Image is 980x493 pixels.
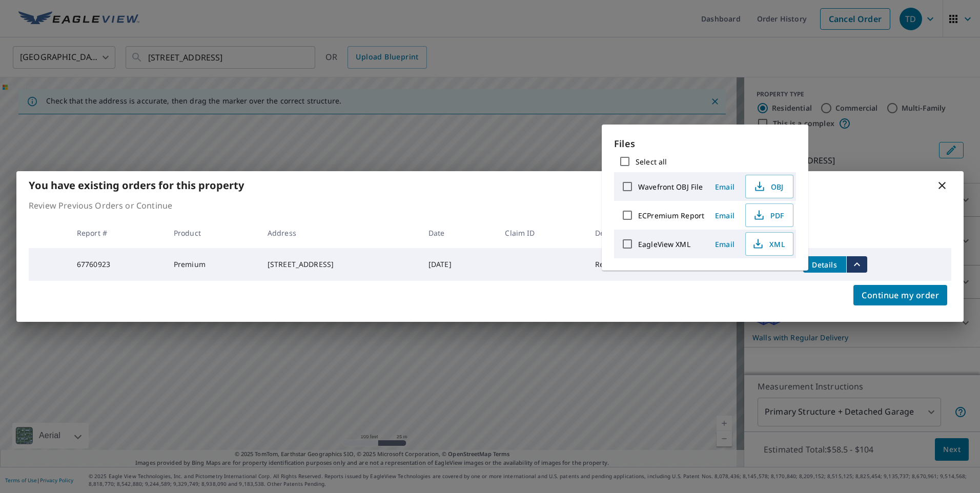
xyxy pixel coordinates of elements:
[712,211,737,220] span: Email
[166,248,259,281] td: Premium
[712,239,737,249] span: Email
[712,182,737,192] span: Email
[803,256,846,273] button: detailsBtn-67760923
[708,179,741,195] button: Email
[69,248,166,281] td: 67760923
[636,157,667,167] label: Select all
[708,236,741,252] button: Email
[846,256,867,273] button: filesDropdownBtn-67760923
[745,203,793,227] button: PDF
[853,285,947,305] button: Continue my order
[268,259,412,270] div: [STREET_ADDRESS]
[638,211,704,220] label: ECPremium Report
[420,248,497,281] td: [DATE]
[259,218,420,248] th: Address
[809,260,840,270] span: Details
[420,218,497,248] th: Date
[497,218,586,248] th: Claim ID
[745,175,793,198] button: OBJ
[587,248,674,281] td: Regular
[638,239,690,249] label: EagleView XML
[862,288,939,302] span: Continue my order
[745,232,793,256] button: XML
[166,218,259,248] th: Product
[752,180,785,193] span: OBJ
[29,199,951,212] p: Review Previous Orders or Continue
[708,208,741,223] button: Email
[638,182,703,192] label: Wavefront OBJ File
[752,209,785,221] span: PDF
[752,238,785,250] span: XML
[69,218,166,248] th: Report #
[587,218,674,248] th: Delivery
[29,178,244,192] b: You have existing orders for this property
[614,137,796,151] p: Files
